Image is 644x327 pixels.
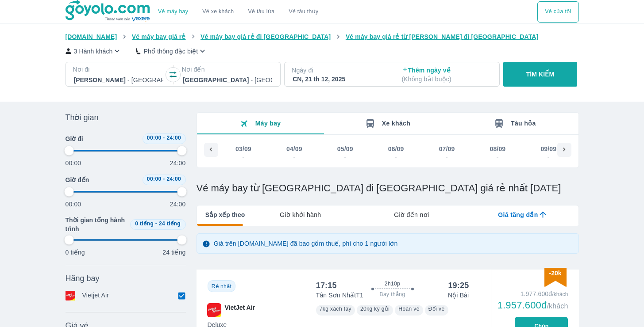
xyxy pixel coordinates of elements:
span: [DOMAIN_NAME] [66,33,117,40]
span: Vé máy bay giá rẻ đi [GEOGRAPHIC_DATA] [201,33,331,40]
div: 03/09 [235,144,251,153]
div: 08/09 [490,144,506,153]
button: 3 Hành khách [66,46,122,56]
span: Xe khách [382,120,410,127]
p: ( Không bắt buộc ) [402,75,491,84]
span: -20k [549,270,561,277]
span: 00:00 [147,176,162,182]
div: 1.977.600đ [497,289,568,298]
div: lab API tabs example [245,205,578,224]
span: 24 tiếng [159,221,181,227]
span: 0 tiếng [135,221,154,227]
p: 24:00 [170,200,186,209]
p: TÌM KIẾM [526,70,555,79]
div: 17:15 [316,280,337,291]
div: choose transportation mode [151,1,325,23]
span: 24:00 [166,135,181,141]
div: 06/09 [388,144,404,153]
div: - [490,153,505,160]
span: - [155,221,157,227]
div: - [287,153,302,160]
span: Rẻ nhất [212,283,231,289]
p: 00:00 [66,159,81,167]
div: - [440,153,455,160]
a: Vé tàu lửa [241,1,282,23]
p: 3 Hành khách [74,47,113,56]
div: - [338,153,353,160]
div: choose transportation mode [537,1,578,23]
span: 2h10p [385,280,400,287]
a: Vé máy bay [158,8,188,15]
div: CN, 21 th 12, 2025 [293,75,382,84]
p: Nơi đến [182,65,273,74]
p: Vietjet Air [82,291,109,300]
button: Phổ thông đặc biệt [136,46,207,56]
button: TÌM KIẾM [503,62,577,87]
p: 00:00 [66,200,81,209]
img: discount [544,268,567,287]
p: Tân Sơn Nhất T1 [316,291,363,300]
p: Phổ thông đặc biệt [143,47,198,56]
h1: Vé máy bay từ [GEOGRAPHIC_DATA] đi [GEOGRAPHIC_DATA] giá rẻ nhất [DATE] [197,182,579,194]
span: Hoàn vé [398,306,420,312]
span: 7kg xách tay [320,306,351,312]
span: VietJet Air [225,303,255,317]
span: Thời gian [66,112,99,123]
span: Hãng bay [66,273,100,284]
div: 1.957.600đ [497,300,568,311]
div: 19:25 [448,280,469,291]
nav: breadcrumb [66,32,579,41]
span: Giờ đến nơi [394,210,429,219]
div: - [389,153,404,160]
span: Đổi vé [428,306,445,312]
button: Vé của tôi [537,1,578,23]
p: Nơi đi [73,65,164,74]
span: Giờ đi [66,134,83,143]
p: Ngày đi [292,66,383,75]
button: Vé tàu thủy [282,1,325,23]
span: - [163,135,165,141]
p: 24 tiếng [162,248,185,257]
span: Giá tăng dần [498,210,538,219]
p: 24:00 [170,159,186,167]
p: 0 tiếng [66,248,85,257]
span: 00:00 [147,135,162,141]
span: Vé máy bay giá rẻ từ [PERSON_NAME] đi [GEOGRAPHIC_DATA] [346,33,539,40]
span: Máy bay [255,120,281,127]
span: 24:00 [166,176,181,182]
span: Thời gian tổng hành trình [66,216,127,233]
span: Tàu hỏa [511,120,536,127]
span: /khách [547,302,568,310]
div: 07/09 [439,144,455,153]
p: Thêm ngày về [402,66,491,84]
span: Vé máy bay giá rẻ [132,33,186,40]
div: 09/09 [540,144,556,153]
span: Sắp xếp theo [205,210,245,219]
div: - [236,153,251,160]
img: VJ [207,303,221,317]
span: - [163,176,165,182]
div: 04/09 [286,144,302,153]
div: - [541,153,556,160]
span: Giờ đến [66,175,89,184]
p: Giá trên [DOMAIN_NAME] đã bao gồm thuế, phí cho 1 người lớn [214,239,398,248]
div: 05/09 [337,144,353,153]
span: 20kg ký gửi [360,306,389,312]
p: Nội Bài [448,291,469,300]
a: Vé xe khách [202,8,234,15]
div: scrollable day and price [218,143,557,162]
span: Giờ khởi hành [280,210,321,219]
